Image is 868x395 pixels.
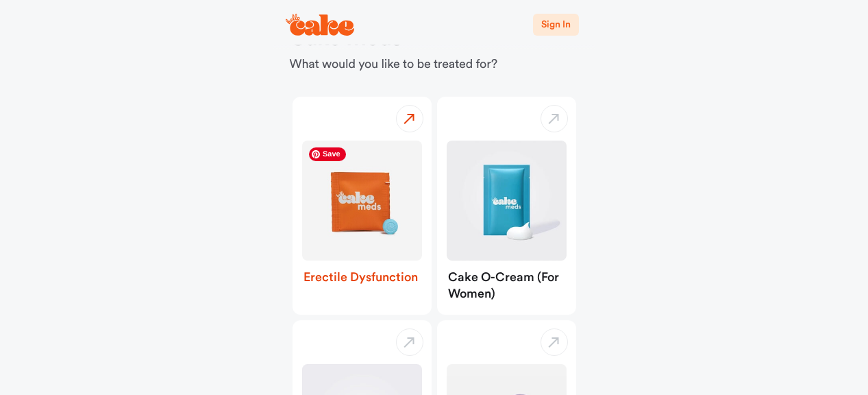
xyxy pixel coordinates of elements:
button: Sign In [533,14,578,36]
img: Cake O-Cream (for Women) [447,141,567,261]
div: Erectile Dysfunction [293,261,432,298]
span: Sign In [541,20,570,29]
button: Erectile DysfunctionErectile Dysfunction [293,97,432,315]
div: Cake O-Cream (for Women) [437,261,576,315]
button: Cake O-Cream (for Women)Cake O-Cream (for Women) [437,97,576,315]
img: Erectile Dysfunction [302,141,422,261]
span: Save [309,147,346,161]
